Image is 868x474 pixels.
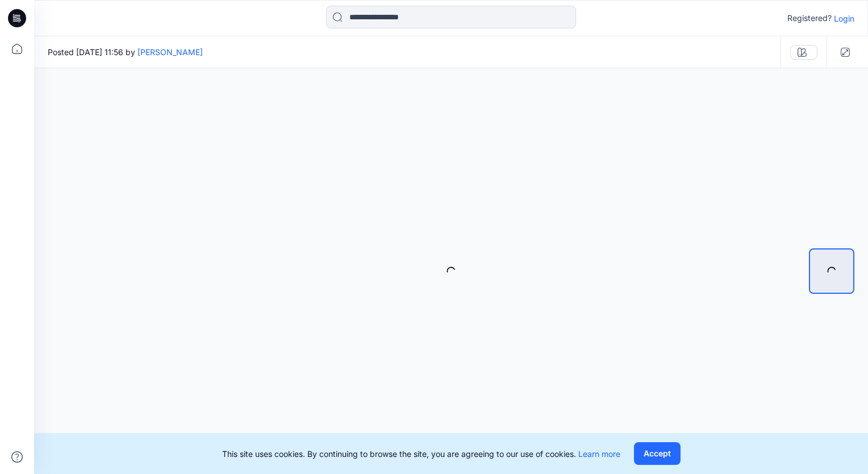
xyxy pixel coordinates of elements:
p: Registered? [787,11,832,25]
a: [PERSON_NAME] [137,47,203,57]
a: Learn more [578,449,620,459]
p: This site uses cookies. By continuing to browse the site, you are agreeing to our use of cookies. [222,448,620,460]
button: Accept [634,442,681,465]
p: Login [834,13,854,24]
span: Posted [DATE] 11:56 by [48,46,203,58]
